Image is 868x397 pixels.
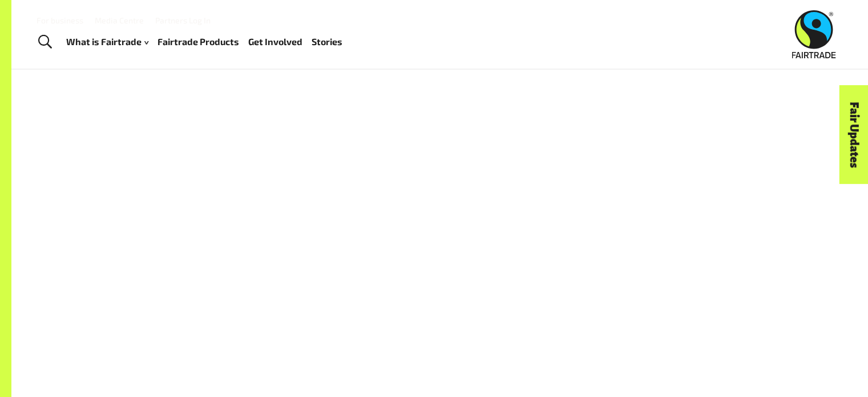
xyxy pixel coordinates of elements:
a: Media Centre [95,15,144,25]
a: Fairtrade Products [158,34,239,50]
a: Partners Log In [155,15,211,25]
a: For business [37,15,83,25]
a: Stories [312,34,342,50]
img: Fairtrade Australia New Zealand logo [792,10,836,58]
a: What is Fairtrade [66,34,148,50]
a: Toggle Search [31,28,59,57]
a: Get Involved [248,34,302,50]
